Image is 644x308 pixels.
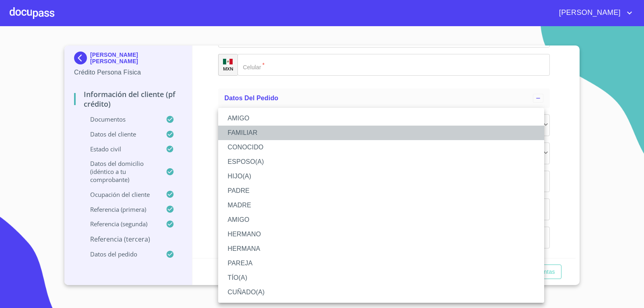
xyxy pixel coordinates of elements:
[218,111,544,126] li: AMIGO
[218,256,544,271] li: PAREJA
[218,184,544,198] li: PADRE
[218,227,544,242] li: HERMANO
[218,198,544,213] li: MADRE
[218,126,544,140] li: FAMILIAR
[218,155,544,169] li: ESPOSO(A)
[218,169,544,184] li: HIJO(A)
[218,140,544,155] li: CONOCIDO
[218,285,544,300] li: CUÑADO(A)
[218,242,544,256] li: HERMANA
[218,271,544,285] li: TÍO(A)
[218,213,544,227] li: AMIGO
